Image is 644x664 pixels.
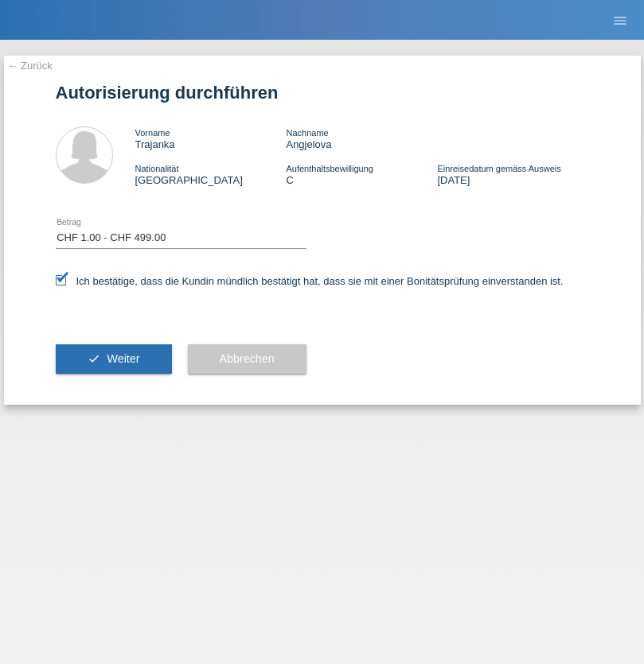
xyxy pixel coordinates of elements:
[188,344,306,375] button: Abbrechen
[220,352,275,365] span: Abbrechen
[612,13,628,29] i: menu
[135,128,170,138] span: Vorname
[604,15,636,25] a: menu
[135,162,287,186] div: [GEOGRAPHIC_DATA]
[286,162,437,186] div: C
[56,275,564,287] label: Ich bestätige, dass die Kundin mündlich bestätigt hat, dass sie mit einer Bonitätsprüfung einvers...
[286,164,373,173] span: Aufenthaltsbewilligung
[135,126,287,150] div: Trajanka
[56,83,589,103] h1: Autorisierung durchführen
[56,344,172,375] button: check Weiter
[135,164,179,173] span: Nationalität
[8,60,53,72] a: ← Zurück
[286,128,328,138] span: Nachname
[286,126,437,150] div: Angjelova
[437,162,588,186] div: [DATE]
[107,352,139,365] span: Weiter
[437,164,560,173] span: Einreisedatum gemäss Ausweis
[88,352,100,365] i: check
